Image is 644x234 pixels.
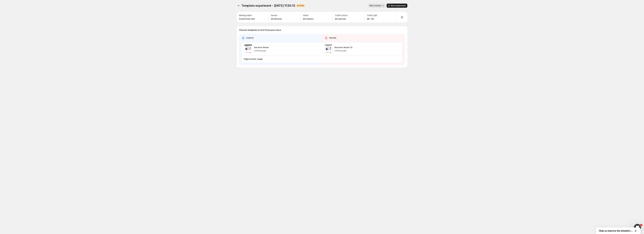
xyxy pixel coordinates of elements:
p: All visitors [303,17,314,20]
p: Traffic source [335,14,347,17]
span: Template experiment - [DATE] 11:50:13 [241,4,295,7]
button: Start experiment [387,4,407,8]
img: Survivor Straw [244,45,252,53]
p: Variant [329,36,336,39]
p: Control [246,36,253,39]
h2: B [326,37,327,39]
h2: A [243,37,244,39]
p: Pages to test: 1 page [244,58,263,60]
iframe: Intercom live chat [634,224,641,231]
p: Winning metric [239,14,252,17]
button: More actions [368,4,385,8]
p: All devices [271,17,282,20]
p: Landing page [254,49,269,52]
p: Conversion rate [239,17,255,20]
p: All sources [335,17,347,20]
span: Start experiment [391,4,406,7]
span: More actions [370,4,381,7]
p: 50 - 50 [367,17,377,20]
p: Device [271,14,277,17]
p: Visitor [303,14,309,17]
button: Experiments [237,4,241,8]
p: Choose template to test from your store [239,29,405,32]
span: Help us improve the detailed report for A/B campaigns [599,229,634,232]
p: Survivor Straw [254,46,269,49]
button: Show survey - Help us improve the detailed report for A/B campaigns [599,229,637,233]
img: Survivor Straw T2 [324,45,333,53]
p: Traffic split [367,14,377,17]
span: 1 [640,224,642,226]
span: Draft [299,4,304,7]
p: Survivor Straw T2 [334,46,352,49]
p: Landing page [334,49,352,52]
